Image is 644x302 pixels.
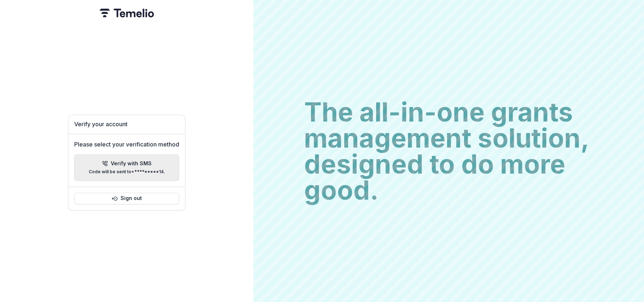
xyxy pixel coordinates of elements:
p: Verify with SMS [111,161,152,167]
img: Temelio [100,9,154,17]
button: Verify with SMSCode will be sent to+*********14. [74,154,179,181]
button: Sign out [74,193,179,204]
h1: Verify your account [74,121,179,128]
p: Please select your verification method [74,140,179,149]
